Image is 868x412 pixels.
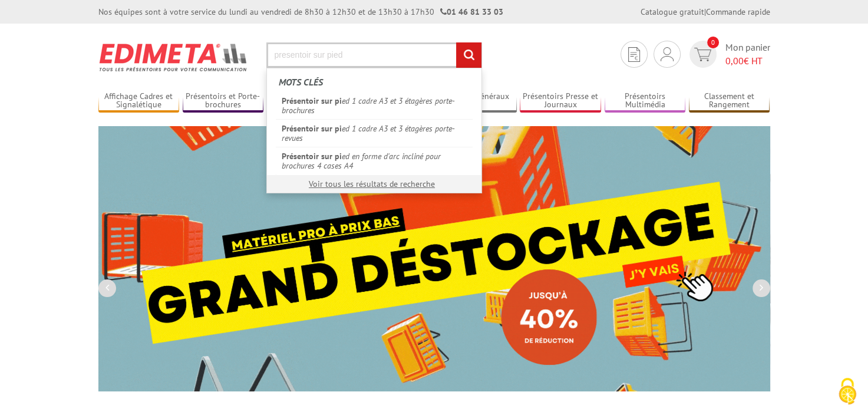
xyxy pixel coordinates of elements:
img: Présentoir, panneau, stand - Edimeta - PLV, affichage, mobilier bureau, entreprise [98,35,249,79]
a: Affichage Cadres et Signalétique [98,91,180,111]
em: Présentoir sur pi [282,123,342,134]
span: 0,00 [725,55,744,67]
a: Présentoirs Presse et Journaux [520,91,601,111]
input: Rechercher un produit ou une référence... [266,42,482,68]
div: Rechercher un produit ou une référence... [266,68,482,193]
span: € HT [725,54,770,68]
div: | [641,6,770,18]
a: Présentoir sur pied 1 cadre A3 et 3 étagères porte-revues [276,119,473,147]
a: Présentoir sur pied en forme d'arc incliné pour brochures 4 cases A4 [276,147,473,174]
div: Nos équipes sont à votre service du lundi au vendredi de 8h30 à 12h30 et de 13h30 à 17h30 [98,6,503,18]
span: Mon panier [725,41,770,68]
input: rechercher [456,42,481,68]
img: devis rapide [628,47,640,62]
img: Cookies (fenêtre modale) [833,377,862,406]
em: Présentoir sur pi [282,151,342,161]
a: Classement et Rangement [689,91,770,111]
span: 0 [707,37,719,48]
span: Mots clés [279,76,323,88]
a: Voir tous les résultats de recherche [309,179,435,189]
a: Commande rapide [706,6,770,17]
a: Catalogue gratuit [641,6,704,17]
a: Présentoirs Multimédia [605,91,686,111]
a: devis rapide 0 Mon panier 0,00€ HT [687,41,770,68]
img: devis rapide [661,47,674,61]
em: Présentoir sur pi [282,95,342,106]
a: Présentoir sur pied 1 cadre A3 et 3 étagères porte-brochures [276,92,473,119]
button: Cookies (fenêtre modale) [827,372,868,412]
img: devis rapide [694,48,711,61]
a: Présentoirs et Porte-brochures [183,91,264,111]
strong: 01 46 81 33 03 [440,6,503,17]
